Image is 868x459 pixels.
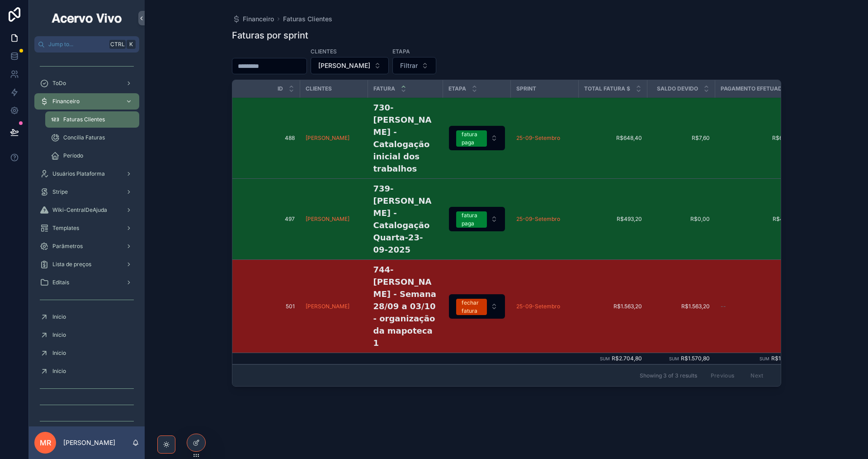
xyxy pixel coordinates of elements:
span: Total Fatura $ [584,85,630,92]
small: Sum [600,356,610,361]
h1: Faturas por sprint [232,29,308,42]
button: Select Button [449,126,505,150]
span: Lista de preços [52,261,91,268]
button: Select Button [311,57,389,74]
button: Select Button [392,57,436,74]
div: fatura paga [462,211,481,228]
h4: 739-[PERSON_NAME] - Catalogação Quarta-23-09-2025 [373,182,438,256]
small: Sum [759,356,769,361]
a: Wiki-CentralDeAjuda [34,202,139,218]
a: Select Button [448,294,505,319]
button: Jump to...CtrlK [34,36,139,53]
a: R$1.563,20 [653,303,710,310]
span: Fatura [373,85,395,92]
a: Select Button [448,206,505,232]
a: 25-09-Setembro [516,134,573,142]
a: Financeiro [34,93,139,110]
span: Stripe [52,188,68,196]
span: Início [52,313,66,320]
span: Parâmetros [52,243,83,250]
a: R$648,40 [584,134,642,142]
a: -- [721,303,798,310]
span: R$1.141,60 [771,355,798,362]
a: Financeiro [232,14,274,24]
a: Período [45,148,139,164]
span: Financeiro [52,98,80,105]
a: 25-09-Setembro [516,215,560,223]
a: 25-09-Setembro [516,215,573,223]
span: Clientes [306,85,332,92]
span: Início [52,368,66,375]
span: Wiki-CentralDeAjuda [52,206,107,214]
span: Concilia Faturas [63,134,105,141]
a: R$0,00 [653,215,710,223]
a: Select Button [448,125,505,151]
span: Financeiro [243,14,274,24]
a: [PERSON_NAME] [306,303,363,310]
span: Usuários Plataforma [52,170,105,177]
span: R$2.704,80 [612,355,642,362]
a: [PERSON_NAME] [306,215,349,223]
a: 25-09-Setembro [516,303,560,310]
a: Templates [34,220,139,236]
a: Concilia Faturas [45,129,139,146]
label: Etapa [392,47,410,55]
span: Início [52,331,66,339]
a: 501 [243,303,295,310]
span: MR [40,437,51,448]
span: Pagamento efetuado [721,85,786,92]
a: Editais [34,274,139,291]
span: Faturas Clientes [63,116,105,123]
button: Select Button [449,207,505,231]
div: fechar fatura [462,299,481,315]
a: Lista de preços [34,256,139,273]
span: [PERSON_NAME] [318,61,370,70]
a: R$493,20 [721,215,798,223]
a: R$648,40 [721,134,798,142]
a: [PERSON_NAME] [306,134,349,142]
img: App logo [50,11,123,25]
span: Editais [52,279,69,286]
span: R$1.570,80 [681,355,710,362]
span: Saldo Devido [657,85,698,92]
span: Ctrl [109,40,126,49]
a: ToDo [34,75,139,91]
p: [PERSON_NAME] [63,438,115,447]
span: ToDo [52,80,66,87]
button: Select Button [449,294,505,319]
a: Stripe [34,184,139,200]
span: Filtrar [400,61,418,70]
small: Sum [669,356,679,361]
a: Faturas Clientes [283,14,332,24]
span: Showing 3 of 3 results [640,372,697,379]
a: Início [34,345,139,361]
span: Etapa [448,85,466,92]
span: -- [721,303,726,310]
a: Parâmetros [34,238,139,254]
span: Jump to... [48,41,106,48]
span: 488 [243,134,295,142]
a: R$7,60 [653,134,710,142]
a: 25-09-Setembro [516,303,573,310]
a: 25-09-Setembro [516,134,560,142]
a: [PERSON_NAME] [306,303,349,310]
h4: 730-[PERSON_NAME] - Catalogação inicial dos trabalhos [373,101,438,175]
a: [PERSON_NAME] [306,134,363,142]
a: 497 [243,215,295,223]
a: R$1.563,20 [584,303,642,310]
a: 744-[PERSON_NAME] - Semana 28/09 a 03/10 - organização da mapoteca 1 [373,263,438,349]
